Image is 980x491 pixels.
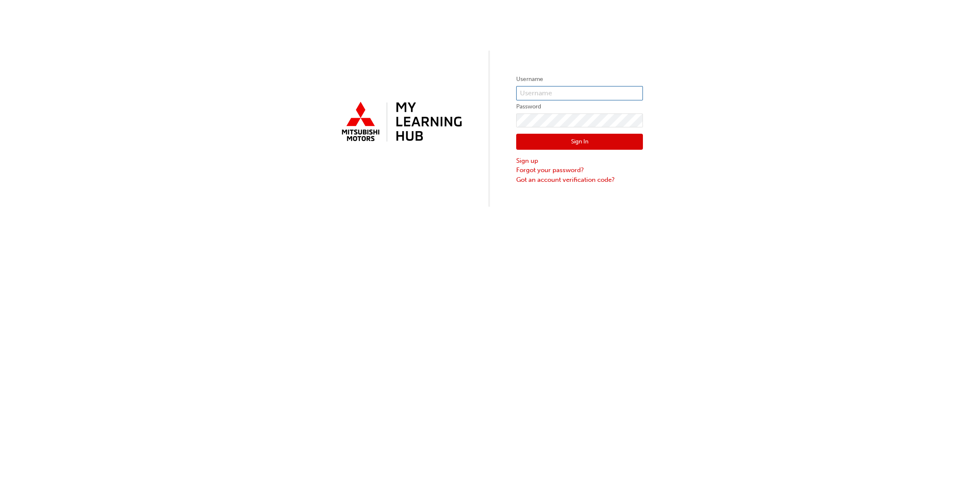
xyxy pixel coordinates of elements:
[516,175,643,185] a: Got an account verification code?
[516,74,643,84] label: Username
[337,98,464,146] img: mmal
[516,86,643,100] input: Username
[516,165,643,175] a: Forgot your password?
[516,156,643,166] a: Sign up
[516,102,643,112] label: Password
[516,134,643,150] button: Sign In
